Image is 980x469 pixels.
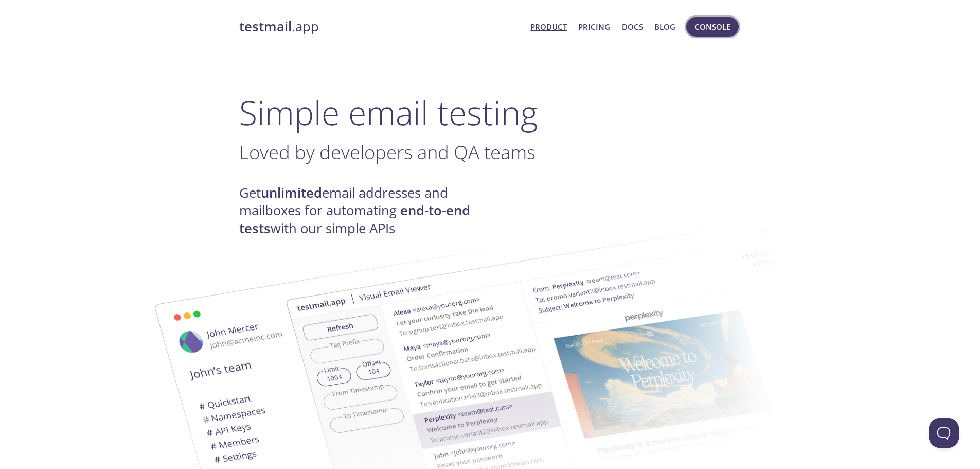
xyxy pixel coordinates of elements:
[654,20,675,33] a: Blog
[239,93,741,132] h1: Simple email testing
[929,418,959,448] iframe: Help Scout Beacon - Open
[239,184,490,237] h4: Get email addresses and mailboxes for automating with our simple APIs
[622,20,643,33] a: Docs
[530,20,567,33] a: Product
[261,184,322,202] strong: unlimited
[578,20,610,33] a: Pricing
[686,17,739,37] button: Console
[239,139,536,165] span: Loved by developers and QA teams
[239,18,523,36] a: testmail.app
[239,18,292,36] strong: testmail
[694,20,730,33] span: Console
[239,201,470,237] strong: end-to-end tests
